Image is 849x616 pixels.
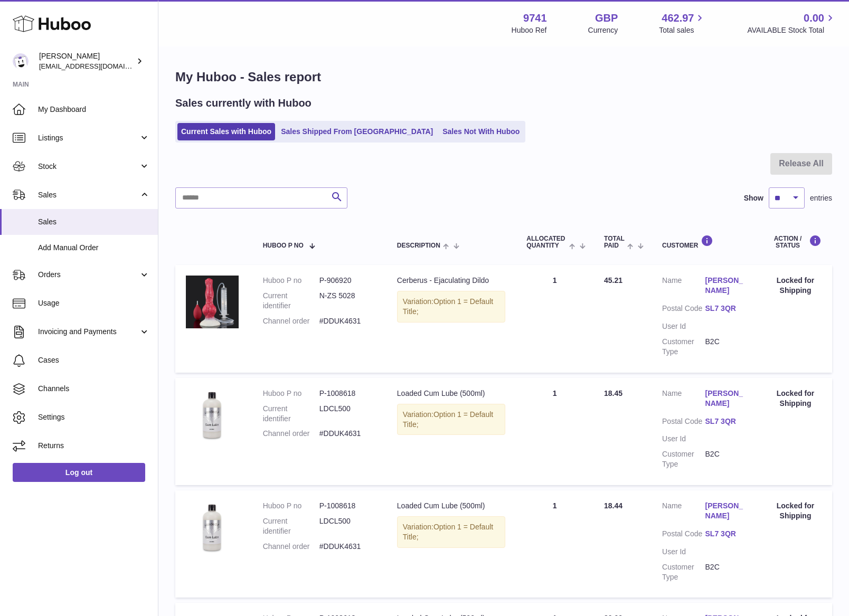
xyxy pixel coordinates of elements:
[662,235,748,249] div: Customer
[662,304,705,316] dt: Postal Code
[769,276,822,296] div: Locked for Shipping
[319,291,376,311] dd: N-ZS 5028
[177,123,275,140] a: Current Sales with Huboo
[662,501,705,524] dt: Name
[523,11,547,25] strong: 9741
[38,217,150,227] span: Sales
[263,276,319,286] dt: Huboo P no
[403,410,493,429] span: Option 1 = Default Title;
[263,429,319,439] dt: Channel order
[662,547,705,557] dt: User Id
[705,529,749,539] a: SL7 3QR
[705,562,749,582] dd: B2C
[769,501,822,521] div: Locked for Shipping
[705,416,749,427] a: SL7 3QR
[38,105,150,115] span: My Dashboard
[595,11,618,25] strong: GBP
[403,523,493,541] span: Option 1 = Default Title;
[277,123,437,140] a: Sales Shipped From [GEOGRAPHIC_DATA]
[403,297,493,316] span: Option 1 = Default Title;
[186,388,239,441] img: LoadedCumLube1.webp
[319,429,376,439] dd: #DDUK4631
[13,53,29,69] img: ajcmarketingltd@gmail.com
[263,542,319,552] dt: Channel order
[186,501,239,554] img: LoadedCumLube1.webp
[705,388,749,409] a: [PERSON_NAME]
[397,501,506,511] div: Loaded Cum Lube (500ml)
[38,243,150,253] span: Add Manual Order
[744,193,763,203] label: Show
[39,51,134,71] div: [PERSON_NAME]
[38,162,139,172] span: Stock
[39,62,155,70] span: [EMAIL_ADDRESS][DOMAIN_NAME]
[175,96,312,110] h2: Sales currently with Huboo
[659,11,706,35] a: 462.97 Total sales
[319,516,376,536] dd: LDCL500
[747,25,836,35] span: AVAILABLE Stock Total
[38,384,150,394] span: Channels
[516,490,593,598] td: 1
[512,25,547,35] div: Huboo Ref
[604,276,622,285] span: 45.21
[38,133,139,143] span: Listings
[319,316,376,326] dd: #DDUK4631
[263,501,319,511] dt: Huboo P no
[319,501,376,511] dd: P-1008618
[769,235,822,249] div: Action / Status
[810,193,832,203] span: entries
[662,449,705,469] dt: Customer Type
[604,389,622,397] span: 18.45
[662,388,705,411] dt: Name
[662,11,694,25] span: 462.97
[38,298,150,308] span: Usage
[38,270,139,280] span: Orders
[319,404,376,424] dd: LDCL500
[662,337,705,357] dt: Customer Type
[38,355,150,365] span: Cases
[705,276,749,296] a: [PERSON_NAME]
[397,291,506,323] div: Variation:
[263,316,319,326] dt: Channel order
[397,388,506,399] div: Loaded Cum Lube (500ml)
[662,276,705,298] dt: Name
[263,516,319,536] dt: Current identifier
[13,463,145,482] a: Log out
[439,123,523,140] a: Sales Not With Huboo
[38,441,150,451] span: Returns
[662,562,705,582] dt: Customer Type
[604,501,622,510] span: 18.44
[705,501,749,521] a: [PERSON_NAME]
[588,25,618,35] div: Currency
[747,11,836,35] a: 0.00 AVAILABLE Stock Total
[804,11,824,25] span: 0.00
[263,242,304,249] span: Huboo P no
[38,327,139,337] span: Invoicing and Payments
[175,69,832,86] h1: My Huboo - Sales report
[397,242,440,249] span: Description
[662,321,705,331] dt: User Id
[319,542,376,552] dd: #DDUK4631
[769,388,822,409] div: Locked for Shipping
[526,235,566,249] span: ALLOCATED Quantity
[705,337,749,357] dd: B2C
[397,276,506,286] div: Cerberus - Ejaculating Dildo
[186,276,239,328] img: ZS-N5028_6.jpg
[397,404,506,435] div: Variation:
[662,416,705,429] dt: Postal Code
[319,276,376,286] dd: P-906920
[662,529,705,542] dt: Postal Code
[38,190,139,200] span: Sales
[516,378,593,485] td: 1
[263,291,319,311] dt: Current identifier
[659,25,706,35] span: Total sales
[263,388,319,399] dt: Huboo P no
[38,412,150,422] span: Settings
[705,449,749,469] dd: B2C
[263,404,319,424] dt: Current identifier
[604,235,625,249] span: Total paid
[397,516,506,548] div: Variation:
[516,265,593,372] td: 1
[705,304,749,314] a: SL7 3QR
[319,388,376,399] dd: P-1008618
[662,434,705,444] dt: User Id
